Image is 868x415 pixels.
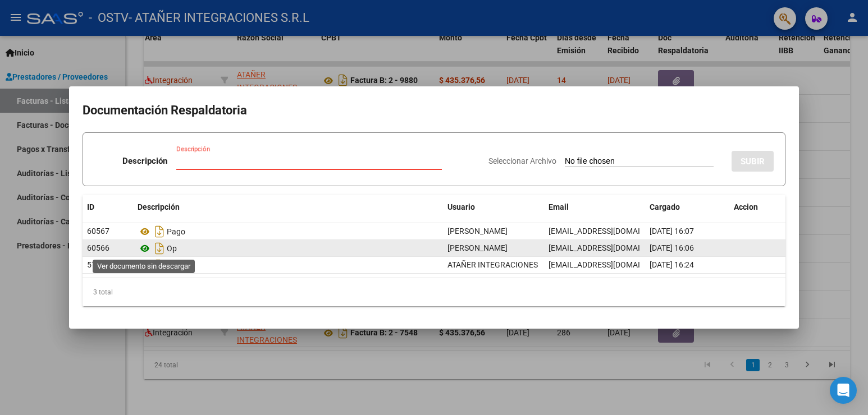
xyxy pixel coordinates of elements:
[729,195,785,219] datatable-header-cell: Accion
[152,256,167,274] i: Descargar documento
[650,227,694,236] span: [DATE] 16:07
[138,239,438,257] div: Op
[650,260,694,269] span: [DATE] 16:24
[152,239,167,257] i: Descargar documento
[549,227,673,236] span: [EMAIL_ADDRESS][DOMAIN_NAME]
[83,278,785,306] div: 3 total
[83,100,785,121] h2: Documentación Respaldatoria
[133,195,443,219] datatable-header-cell: Descripción
[447,243,508,252] span: [PERSON_NAME]
[122,155,167,168] p: Descripción
[138,202,180,211] span: Descripción
[549,260,673,269] span: [EMAIL_ADDRESS][DOMAIN_NAME]
[87,202,94,211] span: ID
[447,260,538,269] span: ATAÑER INTEGRACIONES
[488,156,556,165] span: Seleccionar Archivo
[138,256,438,274] div: Planilla
[138,223,438,241] div: Pago
[650,243,694,252] span: [DATE] 16:06
[645,195,729,219] datatable-header-cell: Cargado
[87,243,109,252] span: 60566
[544,195,645,219] datatable-header-cell: Email
[650,202,680,211] span: Cargado
[443,195,544,219] datatable-header-cell: Usuario
[549,202,569,211] span: Email
[447,227,508,236] span: [PERSON_NAME]
[734,202,758,211] span: Accion
[549,243,673,252] span: [EMAIL_ADDRESS][DOMAIN_NAME]
[447,202,475,211] span: Usuario
[741,156,765,167] span: SUBIR
[87,227,109,236] span: 60567
[732,151,774,172] button: SUBIR
[152,223,167,241] i: Descargar documento
[830,377,857,404] div: Open Intercom Messenger
[83,195,133,219] datatable-header-cell: ID
[87,260,109,269] span: 57453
